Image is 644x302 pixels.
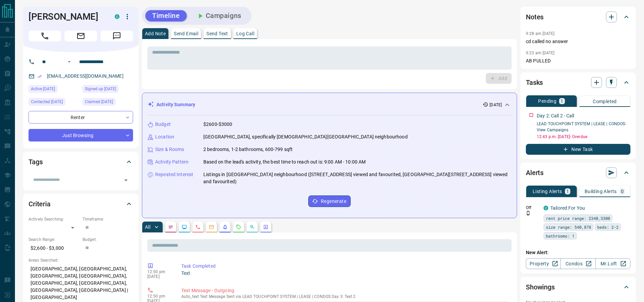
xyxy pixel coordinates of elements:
[65,58,73,66] button: Open
[65,31,97,41] span: Email
[526,211,531,215] svg: Push Notification Only
[29,31,61,41] span: Call
[147,269,171,274] p: 12:50 pm
[203,146,293,153] p: 2 bedrooms, 1-2 bathrooms, 600-799 sqft
[544,206,548,210] div: condos.ca
[222,224,228,230] svg: Listing Alerts
[526,167,544,178] h2: Alerts
[29,196,133,212] div: Criteria
[181,263,509,270] p: Task Completed
[526,205,539,211] p: Off
[203,121,232,128] p: $2600-$3000
[490,102,502,108] p: [DATE]
[29,216,79,222] p: Actively Searching:
[168,224,173,230] svg: Notes
[526,74,630,91] div: Tasks
[526,12,544,22] h2: Notes
[29,156,42,167] h2: Tags
[82,216,133,222] p: Timeframe:
[82,237,133,243] p: Budget:
[566,189,569,194] p: 1
[209,224,214,230] svg: Emails
[155,133,174,140] p: Location
[585,189,617,194] p: Building Alerts
[526,144,630,155] button: New Task
[100,31,133,41] span: Message
[145,31,166,36] p: Add Note
[29,111,133,124] div: Renter
[145,10,187,21] button: Timeline
[29,243,79,254] p: $2,600 - $3,000
[526,258,561,269] a: Property
[203,133,408,140] p: [GEOGRAPHIC_DATA], specifically [DEMOGRAPHIC_DATA][GEOGRAPHIC_DATA] neighbourhood
[595,258,630,269] a: Mr.Loft
[236,224,241,230] svg: Requests
[155,171,193,178] p: Repeated Interest
[29,98,79,108] div: Thu Oct 09 2025
[155,158,188,166] p: Activity Pattern
[29,129,133,141] div: Just Browsing
[526,279,630,295] div: Showings
[526,57,630,64] p: AB PULLED
[538,99,556,103] p: Pending
[236,31,254,36] p: Log Call
[526,77,543,88] h2: Tasks
[147,294,171,299] p: 12:50 pm
[82,85,133,95] div: Thu Oct 09 2025
[560,99,563,103] p: 1
[145,225,150,229] p: All
[82,98,133,108] div: Thu Oct 09 2025
[31,86,55,92] span: Active [DATE]
[195,224,201,230] svg: Calls
[308,195,351,207] button: Regenerate
[31,98,63,105] span: Contacted [DATE]
[537,121,626,132] a: LEAD TOUCHPOINT SYSTEM | LEASE | CONDOS- View Campaigns
[147,274,171,279] p: [DATE]
[526,165,630,181] div: Alerts
[29,257,133,263] p: Areas Searched:
[181,294,509,299] p: Text Message Sent via LEAD TOUCHPOINT SYSTEM | LEASE | CONDOS Day 3: Text 2
[189,10,248,21] button: Campaigns
[550,205,585,211] a: Tailored For You
[526,51,555,55] p: 9:23 am [DATE]
[206,31,228,36] p: Send Text
[203,158,366,166] p: Based on the lead's activity, the best time to reach out is: 9:00 AM - 10:00 AM
[121,175,131,185] button: Open
[29,154,133,170] div: Tags
[537,134,630,140] p: 12:43 p.m. [DATE] - Overdue
[526,282,555,292] h2: Showings
[148,98,511,111] div: Activity Summary[DATE]
[174,31,198,36] p: Send Email
[115,14,119,19] div: condos.ca
[546,224,591,230] span: size range: 540,878
[37,74,42,79] svg: Email Verified
[621,189,624,194] p: 0
[560,258,595,269] a: Condos
[47,73,124,79] a: [EMAIL_ADDRESS][DOMAIN_NAME]
[157,101,195,108] p: Activity Summary
[182,224,187,230] svg: Lead Browsing Activity
[155,121,171,128] p: Budget
[85,98,113,105] span: Claimed [DATE]
[250,224,255,230] svg: Opportunities
[29,11,105,22] h1: [PERSON_NAME]
[526,9,630,25] div: Notes
[263,224,269,230] svg: Agent Actions
[546,232,574,239] span: bathrooms: 1
[593,99,617,104] p: Completed
[181,294,199,299] span: auto_text
[526,31,555,36] p: 9:28 am [DATE]
[537,112,574,119] p: Day 2: Call 2 - Call
[29,85,79,95] div: Thu Oct 09 2025
[546,215,610,222] span: rent price range: 2340,3300
[29,199,51,209] h2: Criteria
[203,171,511,185] p: Listings in [GEOGRAPHIC_DATA] neighbourhood ([STREET_ADDRESS] viewed and favourited, [GEOGRAPHIC_...
[181,287,509,294] p: Text Message - Outgoing
[155,146,184,153] p: Size & Rooms
[181,270,509,277] p: Text
[533,189,562,194] p: Listing Alerts
[526,38,630,45] p: cd called no answer
[526,249,630,256] p: New Alert:
[85,86,116,92] span: Signed up [DATE]
[597,224,619,230] span: beds: 2-2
